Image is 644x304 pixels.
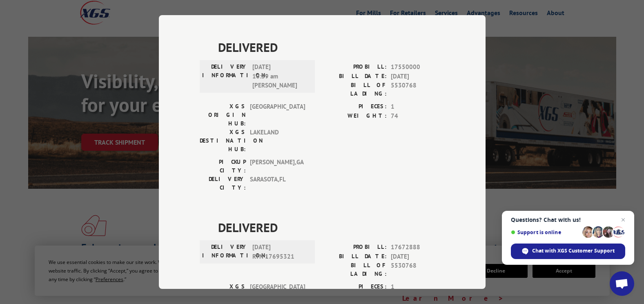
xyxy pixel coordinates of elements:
[250,175,305,192] span: SARASOTA , FL
[532,247,615,255] span: Chat with XGS Customer Support
[511,217,625,223] span: Questions? Chat with us!
[218,38,445,56] span: DELIVERED
[200,158,246,175] label: PICKUP CITY:
[322,112,387,121] label: WEIGHT:
[322,72,387,81] label: BILL DATE:
[250,158,305,175] span: [PERSON_NAME] , GA
[322,102,387,112] label: PIECES:
[322,63,387,72] label: PROBILL:
[391,63,445,72] span: 17550000
[322,243,387,252] label: PROBILL:
[391,243,445,252] span: 17672888
[250,102,305,128] span: [GEOGRAPHIC_DATA]
[322,261,387,278] label: BILL OF LADING:
[391,252,445,262] span: [DATE]
[618,215,628,225] span: Close chat
[391,81,445,98] span: 5530768
[202,63,248,90] label: DELIVERY INFORMATION:
[511,244,625,259] div: Chat with XGS Customer Support
[202,243,248,261] label: DELIVERY INFORMATION:
[200,175,246,192] label: DELIVERY CITY:
[250,128,305,154] span: LAKELAND
[322,282,387,292] label: PIECES:
[218,218,445,237] span: DELIVERED
[391,112,445,121] span: 74
[322,81,387,98] label: BILL OF LADING:
[391,282,445,292] span: 1
[252,243,308,261] span: [DATE] RTN 17695321
[610,271,634,296] div: Open chat
[200,128,246,154] label: XGS DESTINATION HUB:
[252,63,308,90] span: [DATE] 10:39 am [PERSON_NAME]
[322,252,387,262] label: BILL DATE:
[391,72,445,81] span: [DATE]
[391,261,445,278] span: 5530768
[511,229,579,235] span: Support is online
[200,102,246,128] label: XGS ORIGIN HUB:
[391,102,445,112] span: 1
